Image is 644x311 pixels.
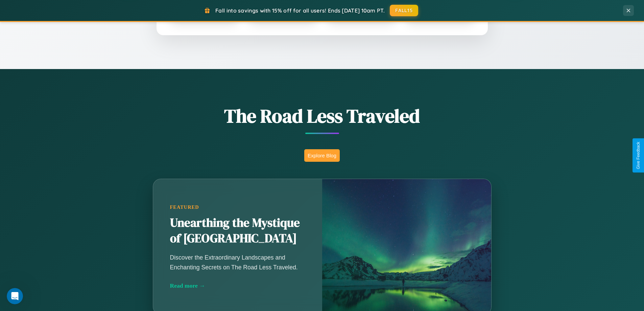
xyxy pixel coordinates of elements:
div: Featured [170,204,305,210]
button: Explore Blog [304,149,340,162]
h1: The Road Less Traveled [119,103,525,129]
button: FALL15 [390,5,418,16]
div: Read more → [170,282,305,289]
div: Give Feedback [636,142,641,169]
h2: Unearthing the Mystique of [GEOGRAPHIC_DATA] [170,215,305,246]
span: Fall into savings with 15% off for all users! Ends [DATE] 10am PT. [215,7,385,14]
p: Discover the Extraordinary Landscapes and Enchanting Secrets on The Road Less Traveled. [170,253,305,272]
iframe: Intercom live chat [7,288,23,304]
